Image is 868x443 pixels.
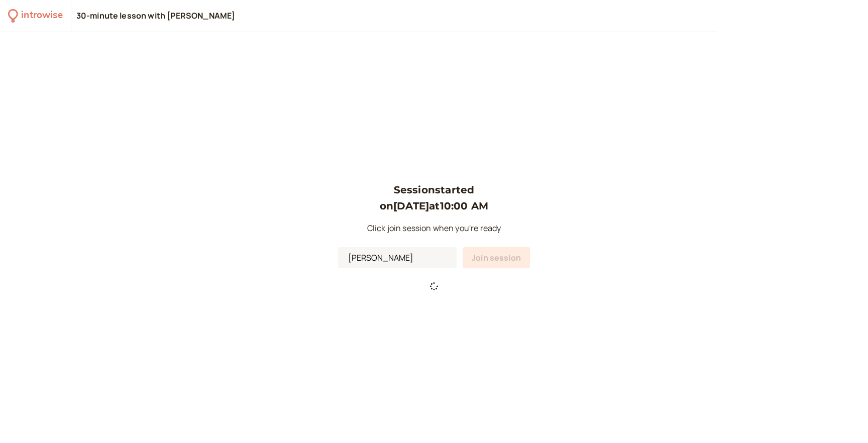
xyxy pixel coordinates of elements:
[76,11,236,22] div: 30-minute lesson with [PERSON_NAME]
[338,247,457,268] input: Your Name
[21,8,62,24] div: introwise
[472,252,521,263] span: Join session
[463,247,530,268] button: Join session
[338,222,530,235] p: Click join session when you're ready
[338,182,530,214] h3: Session started on [DATE] at 10:00 AM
